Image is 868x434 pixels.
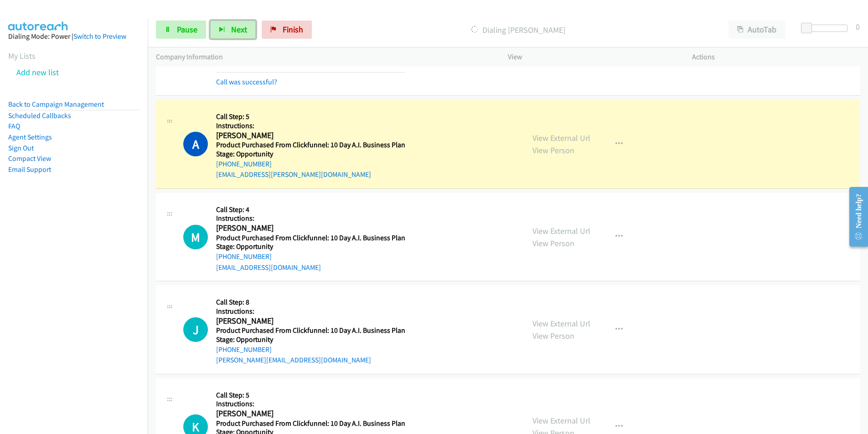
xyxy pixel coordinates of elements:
[216,252,272,261] a: [PHONE_NUMBER]
[283,24,303,35] span: Finish
[532,226,590,236] a: View External Url
[216,214,405,223] h5: Instructions:
[8,111,71,120] a: Scheduled Callbacks
[156,52,491,62] p: Company Information
[216,298,405,307] h5: Call Step: 8
[532,415,590,426] a: View External Url
[210,21,256,39] button: Next
[216,335,405,344] h5: Stage: Opportunity
[183,317,208,342] h1: J
[73,32,126,41] a: Switch to Preview
[216,316,402,326] h2: [PERSON_NAME]
[216,130,402,141] h2: [PERSON_NAME]
[216,399,405,408] h5: Instructions:
[216,391,405,400] h5: Call Step: 5
[216,326,405,335] h5: Product Purchased From Clickfunnel: 10 Day A.I. Business Plan
[216,150,405,159] h5: Stage: Opportunity
[16,67,59,77] a: Add new list
[216,307,405,316] h5: Instructions:
[183,132,208,156] h1: A
[8,154,51,163] a: Compact View
[216,140,405,150] h5: Product Purchased From Clickfunnel: 10 Day A.I. Business Plan
[216,356,371,364] a: [PERSON_NAME][EMAIL_ADDRESS][DOMAIN_NAME]
[532,145,574,155] a: View Person
[692,52,860,62] p: Actions
[216,242,405,251] h5: Stage: Opportunity
[806,25,847,32] div: Delay between calls (in seconds)
[216,121,405,130] h5: Instructions:
[324,24,712,36] p: Dialing [PERSON_NAME]
[8,144,34,152] a: Sign Out
[532,318,590,329] a: View External Url
[183,225,208,249] h1: M
[8,31,139,42] div: Dialing Mode: Power |
[183,317,208,342] div: The call is yet to be attempted
[8,165,51,174] a: Email Support
[216,170,371,179] a: [EMAIL_ADDRESS][PERSON_NAME][DOMAIN_NAME]
[156,21,206,39] a: Pause
[216,263,321,272] a: [EMAIL_ADDRESS][DOMAIN_NAME]
[262,21,312,39] a: Finish
[856,21,860,33] div: 0
[216,160,272,168] a: [PHONE_NUMBER]
[216,112,405,121] h5: Call Step: 5
[532,238,574,248] a: View Person
[216,223,402,233] h2: [PERSON_NAME]
[216,77,277,86] a: Call was successful?
[8,133,52,141] a: Agent Settings
[231,24,247,35] span: Next
[216,408,402,419] h2: [PERSON_NAME]
[183,225,208,249] div: The call is yet to be attempted
[8,51,36,61] a: My Lists
[508,52,676,62] p: View
[216,233,405,243] h5: Product Purchased From Clickfunnel: 10 Day A.I. Business Plan
[532,331,574,341] a: View Person
[532,133,590,143] a: View External Url
[216,345,272,354] a: [PHONE_NUMBER]
[177,24,197,35] span: Pause
[216,205,405,214] h5: Call Step: 4
[8,100,104,108] a: Back to Campaign Management
[8,122,20,130] a: FAQ
[216,419,405,428] h5: Product Purchased From Clickfunnel: 10 Day A.I. Business Plan
[842,181,868,253] iframe: Resource Center
[728,21,785,39] button: AutoTab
